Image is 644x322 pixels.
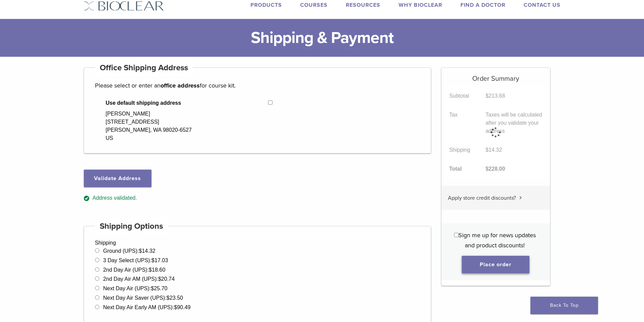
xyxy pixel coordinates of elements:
h4: Shipping Options [95,218,168,234]
span: Apply store credit discounts? [448,195,516,201]
span: $ [149,267,152,273]
bdi: 90.49 [174,304,191,310]
bdi: 14.32 [139,248,156,254]
input: Sign me up for news updates and product discounts! [454,233,458,237]
label: Ground (UPS): [103,248,156,254]
p: Please select or enter an for course kit. [95,80,420,91]
bdi: 23.50 [167,295,183,301]
a: Contact Us [524,2,560,8]
span: Use default shipping address [106,99,268,107]
a: Find A Doctor [460,2,505,8]
label: 2nd Day Air (UPS): [103,267,165,273]
label: 3 Day Select (UPS): [103,257,168,263]
bdi: 17.03 [151,257,168,263]
a: Resources [346,2,380,8]
span: $ [174,304,177,310]
span: Sign me up for news updates and product discounts! [458,231,536,249]
button: Validate Address [84,170,151,187]
span: $ [158,276,161,282]
h4: Office Shipping Address [95,60,193,76]
strong: office address [161,82,200,89]
span: $ [151,286,154,291]
span: $ [139,248,142,254]
label: 2nd Day Air AM (UPS): [103,276,175,282]
div: Address validated. [84,194,431,202]
img: caret.svg [519,196,522,199]
div: [PERSON_NAME] [STREET_ADDRESS] [PERSON_NAME], WA 98020-6527 US [106,110,192,142]
a: Back To Top [530,297,598,314]
bdi: 20.74 [158,276,175,282]
span: $ [167,295,170,301]
bdi: 25.70 [151,286,167,291]
a: Products [251,2,282,8]
h5: Order Summary [442,68,550,83]
img: Bioclear [84,1,164,11]
label: Next Day Air (UPS): [103,286,167,291]
a: Why Bioclear [399,2,442,8]
bdi: 18.60 [149,267,165,273]
label: Next Day Air Early AM (UPS): [103,304,191,310]
span: $ [151,257,154,263]
button: Place order [462,256,529,273]
label: Next Day Air Saver (UPS): [103,295,183,301]
a: Courses [300,2,328,8]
